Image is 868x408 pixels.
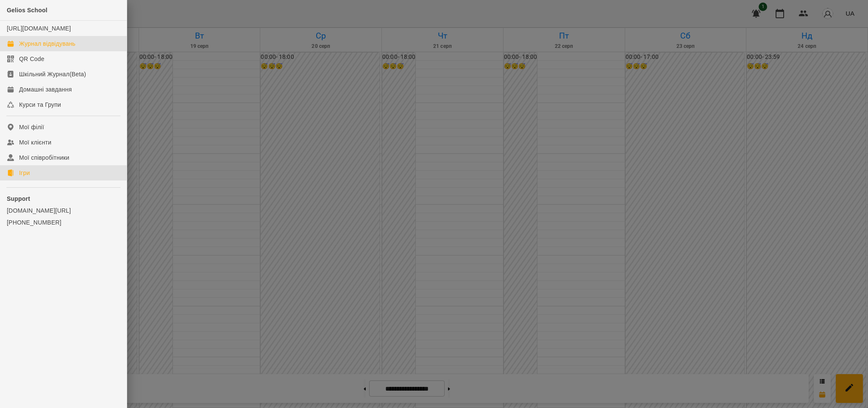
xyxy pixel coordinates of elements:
div: Курси та Групи [19,100,61,109]
div: Мої клієнти [19,138,51,147]
a: [DOMAIN_NAME][URL] [7,206,120,215]
div: Шкільний Журнал(Beta) [19,70,86,78]
div: Ігри [19,169,30,177]
a: [URL][DOMAIN_NAME] [7,25,71,32]
div: QR Code [19,55,45,63]
p: Support [7,194,120,203]
div: Домашні завдання [19,85,72,94]
div: Мої філії [19,123,44,131]
div: Журнал відвідувань [19,39,75,48]
div: Мої співробітники [19,153,70,162]
span: Gelios School [7,7,47,14]
a: [PHONE_NUMBER] [7,218,120,227]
